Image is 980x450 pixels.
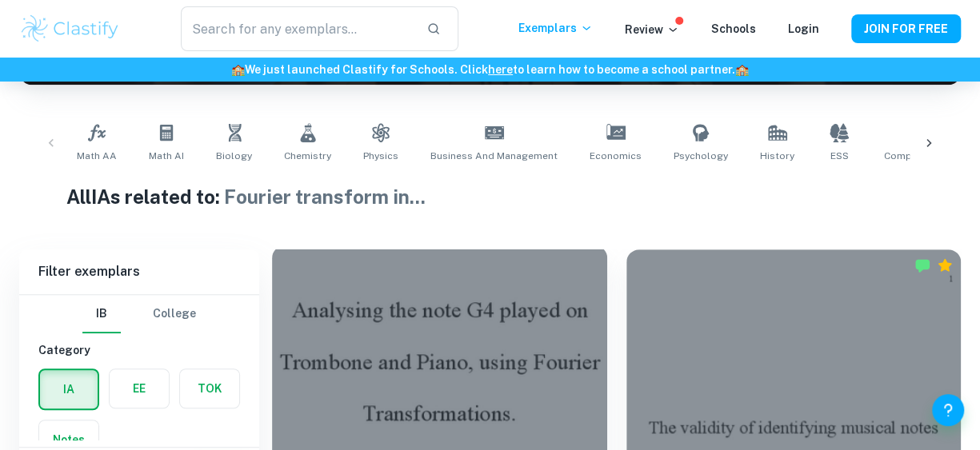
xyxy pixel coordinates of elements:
[153,295,196,333] button: College
[224,185,426,208] span: Fourier transform in ...
[40,370,98,408] button: IA
[19,13,121,45] img: Clastify logo
[932,394,964,426] button: Help and Feedback
[82,295,121,333] button: IB
[180,369,239,408] button: TOK
[488,63,513,76] a: here
[674,149,728,163] span: Psychology
[38,341,240,359] h6: Category
[216,149,252,163] span: Biology
[625,21,679,38] p: Review
[430,149,558,163] span: Business and Management
[711,22,756,35] a: Schools
[66,182,914,211] h1: All IAs related to:
[110,369,169,408] button: EE
[914,257,930,273] img: Marked
[363,149,398,163] span: Physics
[518,19,593,37] p: Exemplars
[19,249,259,294] h6: Filter exemplars
[590,149,642,163] span: Economics
[77,149,117,163] span: Math AA
[760,149,794,163] span: History
[937,257,953,273] div: Premium
[284,149,331,163] span: Chemistry
[149,149,184,163] span: Math AI
[82,295,196,333] div: Filter type choice
[181,6,414,51] input: Search for any exemplars...
[830,149,849,163] span: ESS
[788,22,819,35] a: Login
[231,63,245,76] span: 🏫
[884,149,970,163] span: Computer Science
[735,63,749,76] span: 🏫
[851,14,961,43] button: JOIN FOR FREE
[3,61,977,78] h6: We just launched Clastify for Schools. Click to learn how to become a school partner.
